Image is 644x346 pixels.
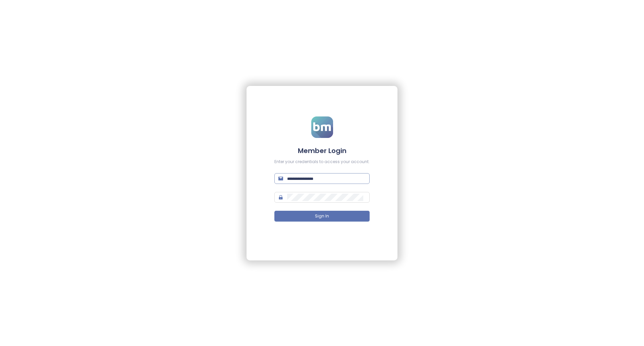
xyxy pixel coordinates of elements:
[274,211,370,221] button: Sign In
[278,176,283,181] span: mail
[274,146,370,155] h4: Member Login
[311,116,333,138] img: logo
[278,195,283,200] span: lock
[315,213,329,219] span: Sign In
[274,159,370,165] div: Enter your credentials to access your account.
